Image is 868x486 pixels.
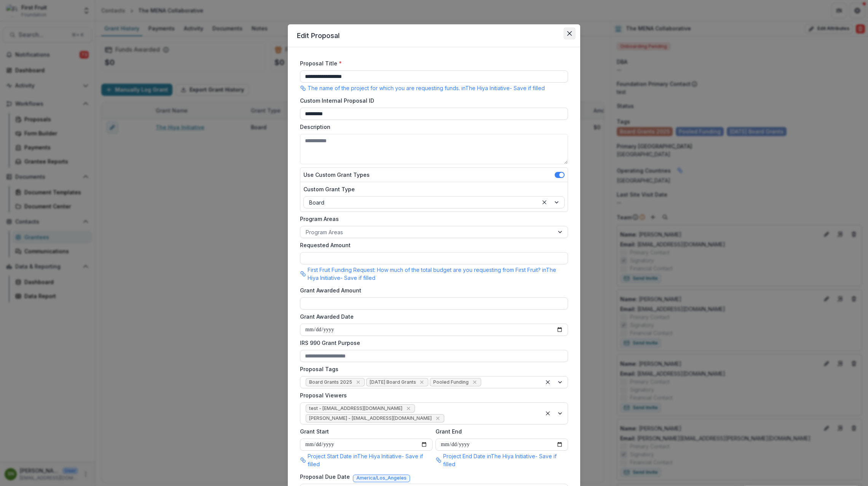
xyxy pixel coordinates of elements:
[303,185,560,193] label: Custom Grant Type
[308,84,545,92] p: The name of the project for which you are requesting funds. in The Hiya Initiative - Save if filled
[563,27,576,40] button: Close
[418,378,426,386] div: Remove September 2025 Board Grants
[300,59,563,67] label: Proposal Title
[300,215,563,223] label: Program Areas
[354,378,362,386] div: Remove Board Grants 2025
[356,475,407,481] span: America/Los_Angeles
[300,241,563,249] label: Requested Amount
[300,123,563,131] label: Description
[543,409,552,418] div: Clear selected options
[300,365,563,373] label: Proposal Tags
[300,339,563,347] label: IRS 990 Grant Purpose
[309,416,432,421] span: [PERSON_NAME] - [EMAIL_ADDRESS][DOMAIN_NAME]
[443,452,568,468] p: Project End Date in The Hiya Initiative - Save if filled
[543,378,552,387] div: Clear selected options
[433,380,469,385] span: Pooled Funding
[540,198,549,207] div: Clear selected options
[303,171,370,179] label: Use Custom Grant Types
[309,380,352,385] span: Board Grants 2025
[288,24,580,47] header: Edit Proposal
[308,266,568,282] p: First Fruit Funding Request: How much of the total budget are you requesting from First Fruit? in...
[300,286,563,294] label: Grant Awarded Amount
[300,473,350,481] label: Proposal Due Date
[370,380,416,385] span: [DATE] Board Grants
[434,415,442,422] div: Remove Sofia Njoroge - sofia@firstfruit.org
[471,378,479,386] div: Remove Pooled Funding
[436,427,563,435] label: Grant End
[308,452,432,468] p: Project Start Date in The Hiya Initiative - Save if filled
[300,427,428,435] label: Grant Start
[405,405,412,412] div: Remove test - kelsie@firstfruit.org
[300,97,563,105] label: Custom Internal Proposal ID
[300,391,563,399] label: Proposal Viewers
[309,406,402,411] span: test - [EMAIL_ADDRESS][DOMAIN_NAME]
[300,313,563,321] label: Grant Awarded Date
